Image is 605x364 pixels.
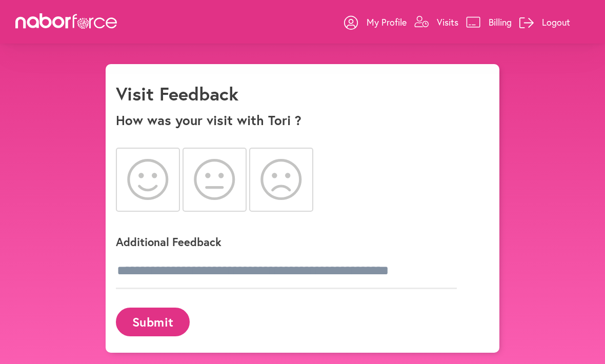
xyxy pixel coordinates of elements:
p: How was your visit with Tori ? [116,112,489,128]
h1: Visit Feedback [116,83,238,105]
p: Logout [542,16,570,28]
p: My Profile [367,16,407,28]
p: Billing [489,16,512,28]
p: Visits [437,16,458,28]
p: Additional Feedback [116,234,475,249]
a: My Profile [344,7,407,37]
a: Billing [466,7,512,37]
a: Logout [519,7,570,37]
a: Visits [414,7,458,37]
button: Submit [116,308,190,336]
